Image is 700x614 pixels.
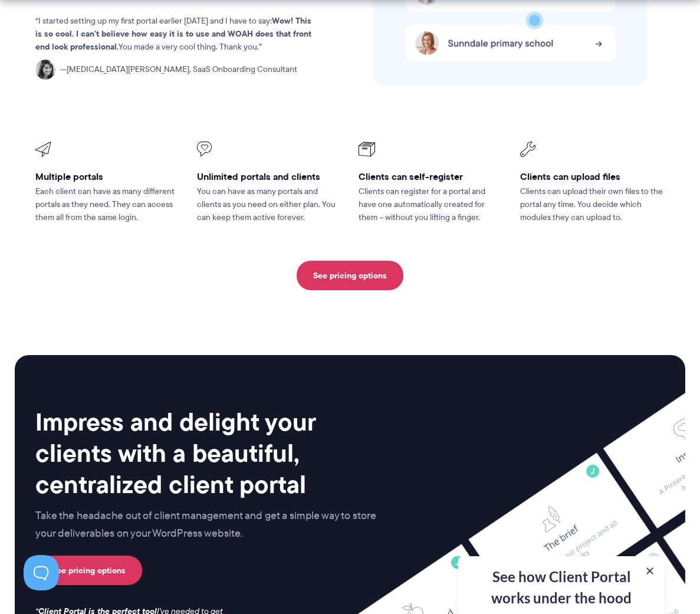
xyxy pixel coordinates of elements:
h3: Clients can upload files [520,170,665,183]
a: See pricing options [35,556,142,585]
a: See pricing options [297,261,403,290]
p: I started setting up my first portal earlier [DATE] and I have to say: You made a very cool thing... [35,15,313,54]
p: Clients can register for a portal and have one automatically created for them – without you lifti... [359,185,504,224]
h3: Multiple portals [35,170,180,183]
p: Each client can have as many different portals as they need. They can access them all from the sa... [35,185,180,224]
p: Clients can upload their own files to the portal any time. You decide which modules they can uplo... [520,185,665,224]
span: [MEDICAL_DATA][PERSON_NAME], SaaS Onboarding Consultant [60,63,297,76]
h3: Unlimited portals and clients [197,170,342,183]
h3: Clients can self-register [359,170,504,183]
strong: Wow! This is so cool. I can't believe how easy it is to use and WOAH does that front end look pro... [35,14,311,53]
h2: Impress and delight your clients with a beautiful, centralized client portal [35,407,395,500]
iframe: Toggle Customer Support [24,555,59,590]
p: You can have as many portals and clients as you need on either plan. You can keep them active for... [197,185,342,224]
p: Take the headache out of client management and get a simple way to store your deliverables on you... [35,507,395,543]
